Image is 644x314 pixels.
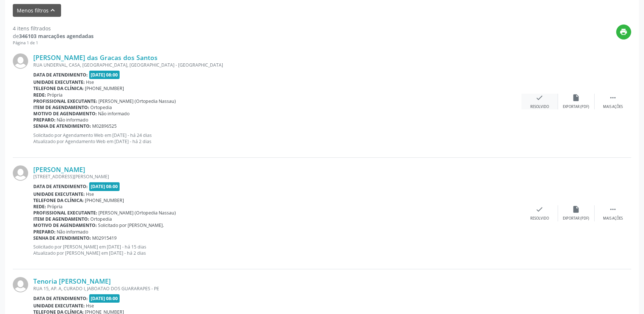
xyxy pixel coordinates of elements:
[98,111,130,117] span: Não informado
[57,117,88,123] span: Não informado
[33,277,111,285] a: Tenoria [PERSON_NAME]
[33,285,521,292] div: RUA 15, AP. A, CURADO I, JABOATAO DOS GUARARAPES - PE
[98,222,164,228] span: Solicitado por [PERSON_NAME].
[13,277,28,292] img: img
[93,123,117,129] span: M02896525
[89,71,120,79] span: [DATE] 08:00
[33,222,97,228] b: Motivo de agendamento:
[33,295,88,302] b: Data de atendimento:
[33,62,521,68] div: RUA UNDERVAL, CASA, [GEOGRAPHIC_DATA], [GEOGRAPHIC_DATA] - [GEOGRAPHIC_DATA]
[99,98,176,104] span: [PERSON_NAME] (Ortopedia Nassau)
[33,235,91,241] b: Senha de atendimento:
[536,94,544,102] i: check
[33,104,89,111] b: Item de agendamento:
[33,98,97,104] b: Profissional executante:
[91,104,112,111] span: Ortopedia
[49,6,57,14] i: keyboard_arrow_up
[33,183,88,190] b: Data de atendimento:
[89,182,120,191] span: [DATE] 08:00
[93,235,117,241] span: M02915419
[91,216,112,222] span: Ortopedia
[33,203,46,210] b: Rede:
[572,205,580,213] i: insert_drive_file
[13,32,94,40] div: de
[609,94,617,102] i: 
[33,111,97,117] b: Motivo de agendamento:
[57,229,88,235] span: Não informado
[33,53,158,61] a: [PERSON_NAME] das Gracas dos Santos
[13,4,61,17] button: Menos filtroskeyboard_arrow_up
[33,229,56,235] b: Preparo:
[33,72,88,78] b: Data de atendimento:
[99,210,176,216] span: [PERSON_NAME] (Ortopedia Nassau)
[616,25,631,40] button: print
[33,210,97,216] b: Profissional executante:
[33,117,56,123] b: Preparo:
[530,104,549,109] div: Resolvido
[609,205,617,213] i: 
[33,244,521,256] p: Solicitado por [PERSON_NAME] em [DATE] - há 15 dias Atualizado por [PERSON_NAME] em [DATE] - há 2...
[89,294,120,303] span: [DATE] 08:00
[572,94,580,102] i: insert_drive_file
[33,216,89,222] b: Item de agendamento:
[33,303,85,309] b: Unidade executante:
[33,197,84,203] b: Telefone da clínica:
[86,79,94,85] span: Hse
[86,191,94,197] span: Hse
[33,123,91,129] b: Senha de atendimento:
[603,104,623,109] div: Mais ações
[13,40,94,46] div: Página 1 de 1
[536,205,544,213] i: check
[13,53,28,69] img: img
[563,104,590,109] div: Exportar (PDF)
[85,85,124,91] span: [PHONE_NUMBER]
[48,92,63,98] span: Própria
[530,216,549,221] div: Resolvido
[85,197,124,203] span: [PHONE_NUMBER]
[603,216,623,221] div: Mais ações
[33,92,46,98] b: Rede:
[33,132,521,145] p: Solicitado por Agendamento Web em [DATE] - há 24 dias Atualizado por Agendamento Web em [DATE] - ...
[48,203,63,210] span: Própria
[13,25,94,32] div: 4 itens filtrados
[33,85,84,91] b: Telefone da clínica:
[86,303,94,309] span: Hse
[33,173,521,180] div: [STREET_ADDRESS][PERSON_NAME]
[33,79,85,85] b: Unidade executante:
[33,191,85,197] b: Unidade executante:
[13,165,28,181] img: img
[19,33,94,40] strong: 346103 marcações agendadas
[620,28,628,36] i: print
[33,165,85,173] a: [PERSON_NAME]
[563,216,590,221] div: Exportar (PDF)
